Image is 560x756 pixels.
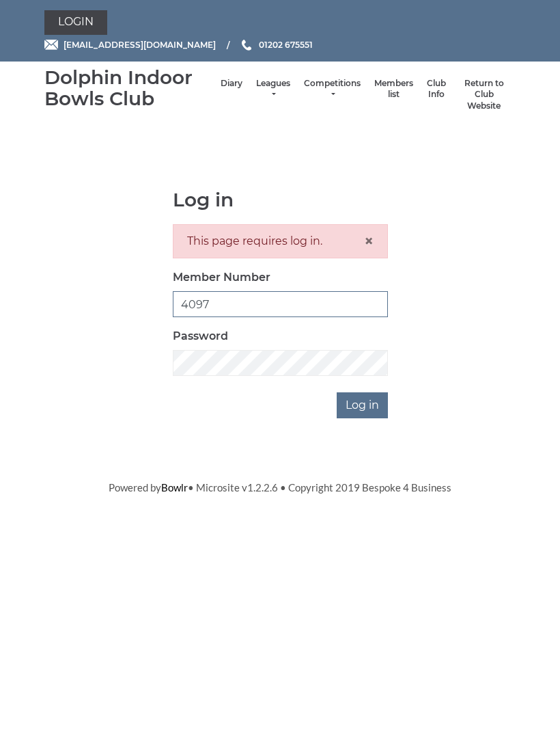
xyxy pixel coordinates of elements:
input: Log in [337,392,388,418]
button: Close [364,233,374,249]
div: This page requires log in. [173,224,388,258]
a: Diary [221,78,242,90]
a: Members list [374,78,413,100]
label: Password [173,328,228,345]
a: Leagues [256,78,290,100]
a: Login [44,10,107,35]
span: Powered by • Microsite v1.2.2.6 • Copyright 2019 Bespoke 4 Business [109,481,451,494]
a: Bowlr [161,481,188,494]
a: Phone us 01202 675551 [240,38,313,51]
a: Club Info [427,78,446,100]
div: Dolphin Indoor Bowls Club [44,67,214,109]
span: × [364,231,374,251]
label: Member Number [173,269,270,286]
a: Return to Club Website [460,78,509,112]
span: 01202 675551 [259,40,313,50]
span: [EMAIL_ADDRESS][DOMAIN_NAME] [64,40,216,50]
img: Phone us [242,40,251,51]
a: Email [EMAIL_ADDRESS][DOMAIN_NAME] [44,38,216,51]
img: Email [44,40,58,50]
h1: Log in [173,189,388,211]
a: Competitions [304,78,361,100]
